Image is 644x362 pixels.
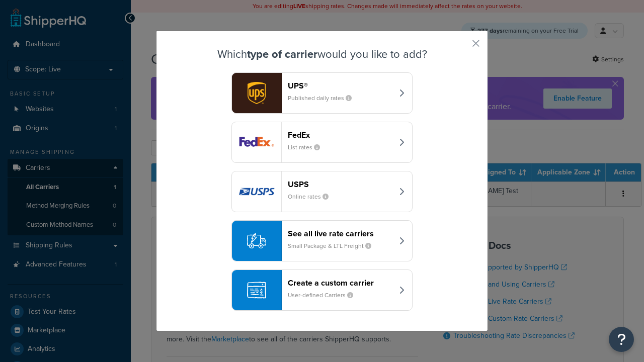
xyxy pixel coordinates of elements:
h3: Which would you like to add? [182,48,462,60]
strong: type of carrier [247,46,317,62]
img: fedEx logo [232,122,281,162]
header: FedEx [288,130,393,140]
img: usps logo [232,171,281,212]
small: User-defined Carriers [288,291,361,300]
img: icon-carrier-liverate-becf4550.svg [247,231,266,250]
button: ups logoUPS®Published daily rates [231,72,413,114]
button: fedEx logoFedExList rates [231,122,413,163]
small: Published daily rates [288,94,360,103]
header: USPS [288,179,393,189]
button: See all live rate carriersSmall Package & LTL Freight [231,220,413,261]
header: See all live rate carriers [288,229,393,238]
button: usps logoUSPSOnline rates [231,171,413,212]
button: Create a custom carrierUser-defined Carriers [231,269,413,311]
img: ups logo [232,73,281,113]
small: Small Package & LTL Freight [288,241,379,250]
img: icon-carrier-custom-c93b8a24.svg [247,281,266,300]
small: Online rates [288,192,337,201]
header: UPS® [288,81,393,90]
header: Create a custom carrier [288,278,393,288]
button: Open Resource Center [609,327,634,352]
small: List rates [288,143,328,152]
